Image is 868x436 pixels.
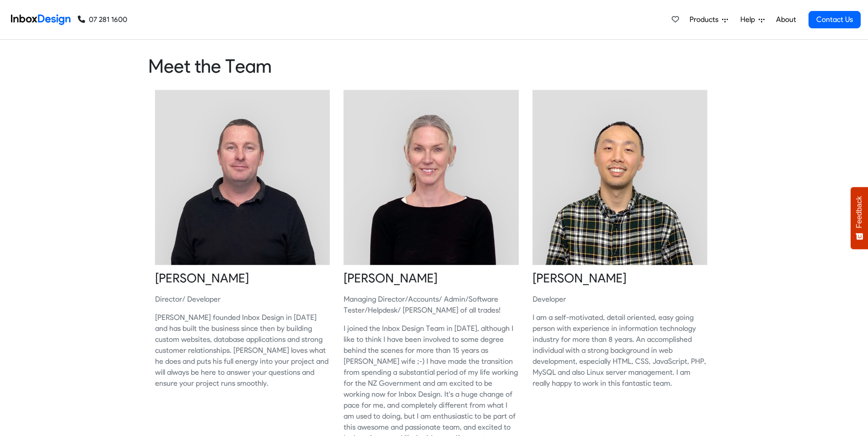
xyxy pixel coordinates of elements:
a: About [773,11,798,29]
heading: [PERSON_NAME] [344,270,519,287]
a: Help [737,11,768,29]
heading: Meet the Team [148,54,720,78]
img: 2021_09_23_ken.jpg [533,90,708,265]
button: Feedback - Show survey [851,187,868,249]
span: Help [740,14,759,25]
p: I am a self-motivated, detail oriented, easy going person with experience in information technolo... [533,312,708,389]
span: Products [690,14,722,25]
p: [PERSON_NAME] founded Inbox Design in [DATE] and has built the business since then by building cu... [155,312,330,389]
a: 07 281 1600 [78,14,127,25]
p: Director/ Developer [155,294,330,305]
img: 2021_09_23_jenny.jpg [344,90,519,265]
a: [PERSON_NAME]Director/ Developer[PERSON_NAME] founded Inbox Design in [DATE] and has built the bu... [155,90,330,407]
heading: [PERSON_NAME] [533,270,708,287]
a: [PERSON_NAME]DeveloperI am a self-motivated, detail oriented, easy going person with experience i... [533,90,708,407]
p: Developer [533,294,708,305]
heading: [PERSON_NAME] [155,270,330,287]
img: 2021_09_23_sheldon.jpg [155,90,330,265]
a: Products [686,11,732,29]
a: Contact Us [809,11,861,28]
p: Managing Director/Accounts/ Admin/Software Tester/Helpdesk/ [PERSON_NAME] of all trades! [344,294,519,316]
span: Feedback [855,196,863,228]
